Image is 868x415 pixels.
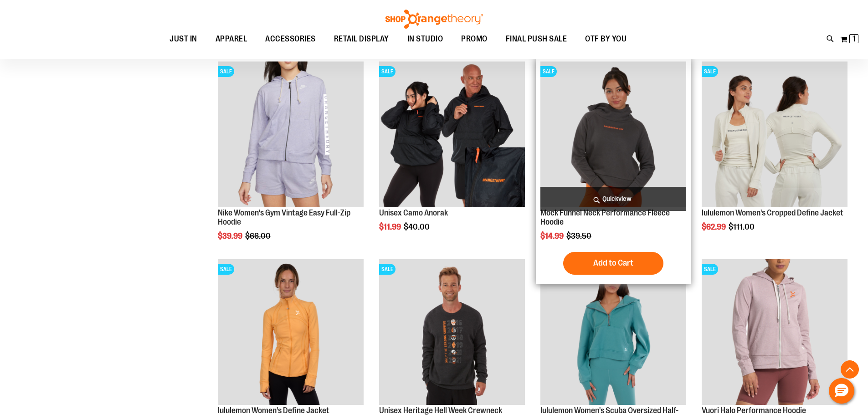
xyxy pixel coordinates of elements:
[702,259,847,406] a: Product image for Vuori Halo Performance HoodieSALE
[379,208,448,217] a: Unisex Camo Anorak
[540,259,686,406] a: Product image for lululemon Womens Scuba Oversized Half ZipSALE
[218,66,234,77] span: SALE
[461,29,488,49] span: PROMO
[497,29,576,50] a: FINAL PUSH SALE
[218,259,364,405] img: Product image for lululemon Define Jacket
[379,259,525,406] a: Product image for Unisex Heritage Hell Week Crewneck SweatshirtSALE
[325,29,398,50] a: RETAIL DISPLAY
[213,57,368,263] div: product
[506,29,567,49] span: FINAL PUSH SALE
[702,61,847,207] img: Product image for lululemon Define Jacket Cropped
[218,231,244,241] span: $39.99
[384,10,484,29] img: Shop Orangetheory
[379,66,395,77] span: SALE
[576,29,636,50] a: OTF BY YOU
[169,29,197,49] span: JUST IN
[697,57,852,255] div: product
[585,29,627,49] span: OTF BY YOU
[536,57,691,283] div: product
[452,29,497,50] a: PROMO
[702,222,727,231] span: $62.99
[379,61,525,207] img: Product image for Unisex Camo Anorak
[829,378,854,404] button: Hello, have a question? Let’s chat.
[379,259,525,405] img: Product image for Unisex Heritage Hell Week Crewneck Sweatshirt
[206,29,257,49] a: APPAREL
[398,29,452,50] a: IN STUDIO
[702,264,718,275] span: SALE
[729,222,756,231] span: $111.00
[853,34,856,43] span: 1
[379,61,525,209] a: Product image for Unisex Camo AnorakSALE
[375,57,529,255] div: product
[218,406,329,415] a: lululemon Women's Define Jacket
[404,222,431,231] span: $40.00
[702,66,718,77] span: SALE
[702,208,843,217] a: lululemon Women's Cropped Define Jacket
[540,61,686,207] img: Product image for Mock Funnel Neck Performance Fleece Hoodie
[563,252,663,275] button: Add to Cart
[216,29,247,49] span: APPAREL
[245,231,272,241] span: $66.00
[540,66,557,77] span: SALE
[566,231,593,241] span: $39.50
[218,61,364,207] img: Product image for Nike Gym Vintage Easy Full Zip Hoodie
[218,259,364,406] a: Product image for lululemon Define JacketSALE
[540,231,565,241] span: $14.99
[702,61,847,209] a: Product image for lululemon Define Jacket CroppedSALE
[218,208,350,226] a: Nike Women's Gym Vintage Easy Full-Zip Hoodie
[702,406,806,415] a: Vuori Halo Performance Hoodie
[256,29,325,50] a: ACCESSORIES
[379,222,402,231] span: $11.99
[218,61,364,209] a: Product image for Nike Gym Vintage Easy Full Zip HoodieSALE
[407,29,443,49] span: IN STUDIO
[218,264,234,275] span: SALE
[160,29,206,50] a: JUST IN
[841,360,859,379] button: Back To Top
[540,259,686,405] img: Product image for lululemon Womens Scuba Oversized Half Zip
[265,29,316,49] span: ACCESSORIES
[540,208,670,226] a: Mock Funnel Neck Performance Fleece Hoodie
[540,61,686,209] a: Product image for Mock Funnel Neck Performance Fleece HoodieSALE
[334,29,389,49] span: RETAIL DISPLAY
[702,259,847,405] img: Product image for Vuori Halo Performance Hoodie
[540,187,686,211] a: Quickview
[379,264,395,275] span: SALE
[593,258,633,268] span: Add to Cart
